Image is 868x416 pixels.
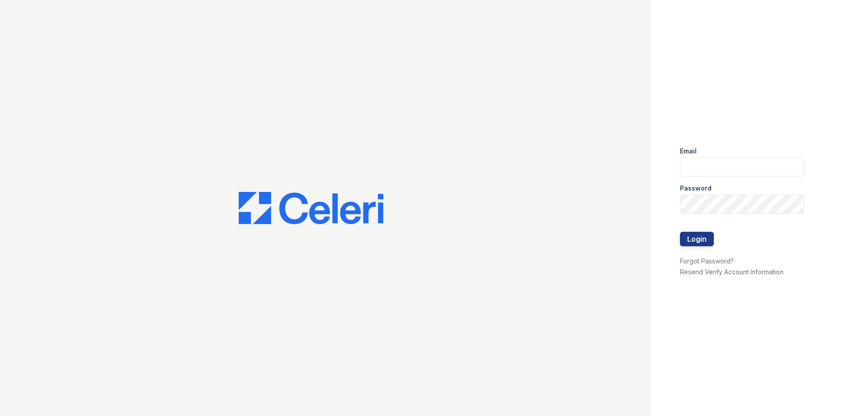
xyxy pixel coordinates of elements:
[680,232,714,246] button: Login
[680,147,697,156] label: Email
[239,192,383,225] img: CE_Logo_Blue-a8612792a0a2168367f1c8372b55b34899dd931a85d93a1a3d3e32e68fde9ad4.png
[680,268,783,276] a: Resend Verify Account Information
[680,184,712,193] label: Password
[680,257,734,265] a: Forgot Password?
